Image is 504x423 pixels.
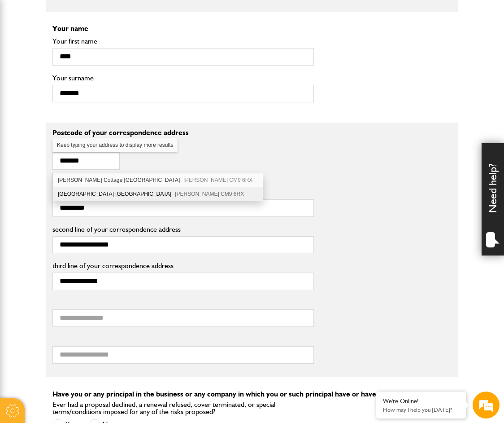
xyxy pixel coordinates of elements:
[52,226,314,233] label: second line of your correspondence address
[12,110,164,129] input: Enter your email address
[12,83,164,103] input: Enter your last name
[47,50,151,62] div: Chat with us now
[53,173,263,187] div: Chamberlain Cottage Little Baddow Road
[53,187,263,201] div: Wood Hall Little Baddow Road
[52,38,314,45] label: Your first name
[183,177,252,183] span: [PERSON_NAME] CM9 6RX
[52,75,314,82] label: Your surname
[52,25,452,32] p: Your name
[12,136,164,156] input: Enter your phone number
[175,191,244,197] span: [PERSON_NAME] CM9 6RX
[147,4,169,26] div: Minimize live chat window
[52,262,314,269] label: third line of your correspondence address
[52,138,178,152] div: Keep typing your address to display more results
[52,391,452,398] p: Have you or any principal in the business or any company in which you or such principal have or h...
[15,50,38,62] img: d_20077148190_company_1631870298795_20077148190
[52,129,314,137] p: Postcode of your correspondence address
[52,401,314,415] label: Ever had a proposal declined, a renewal refused, cover terminated, or special terms/conditions im...
[383,397,459,405] div: We're Online!
[482,143,504,256] div: Need help?
[383,406,459,413] p: How may I help you today?
[122,277,163,289] em: Start Chat
[12,163,164,269] textarea: Type your message and hit 'Enter'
